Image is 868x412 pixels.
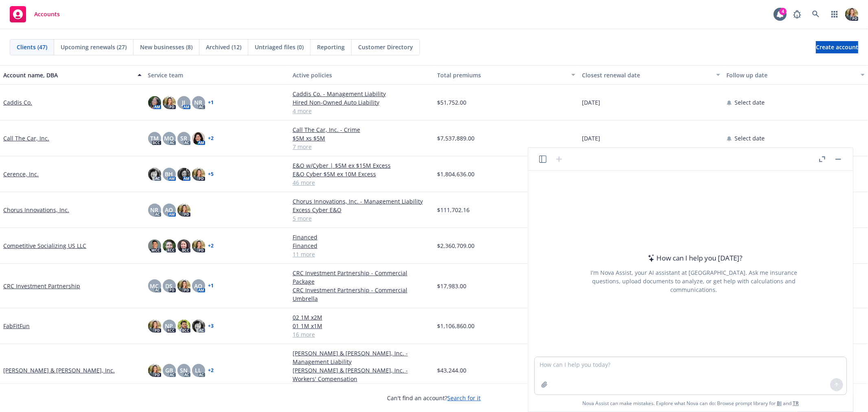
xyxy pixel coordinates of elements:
span: TM [150,134,159,142]
span: Customer Directory [358,43,413,51]
a: Report a Bug [789,6,805,22]
button: Active policies [289,65,434,85]
a: Excess Cyber E&O [293,206,431,214]
img: photo [192,320,205,333]
span: $17,983.00 [437,282,467,290]
span: [DATE] [582,134,600,142]
img: photo [177,168,190,181]
img: photo [148,96,161,109]
span: GB [165,366,173,375]
span: $1,804,636.00 [437,170,475,178]
a: Competitive Socializing US LLC [3,241,86,250]
img: photo [177,279,190,292]
a: Caddis Co. - Management Liability [293,90,431,98]
span: AO [165,206,173,214]
img: photo [177,204,190,217]
span: New businesses (8) [140,43,192,51]
a: + 5 [208,172,214,177]
a: Switch app [826,6,843,22]
a: [PERSON_NAME] & [PERSON_NAME], Inc. - Workers' Compensation [293,366,431,383]
span: $43,244.00 [437,366,467,375]
div: Follow up date [727,71,856,79]
a: 11 more [293,250,431,259]
img: photo [148,239,161,252]
img: photo [148,320,161,333]
span: SN [180,366,188,375]
a: Call The Car, Inc. [3,134,49,142]
span: $51,752.00 [437,98,467,107]
a: 4 more [293,107,431,115]
img: photo [845,8,858,21]
a: TR [793,400,799,407]
a: CRC Investment Partnership - Commercial Umbrella [293,286,431,303]
a: Search for it [448,394,481,402]
a: Financed [293,241,431,250]
img: photo [163,239,176,252]
a: [PERSON_NAME] & [PERSON_NAME], Inc. [3,366,115,375]
div: Total premiums [437,71,567,79]
a: 7 more [293,142,431,151]
a: Create account [816,41,858,53]
a: + 1 [208,100,214,105]
a: [PERSON_NAME] & [PERSON_NAME], Inc. - Management Liability [293,349,431,366]
span: NR [195,98,203,107]
div: How can I help you [DATE]? [645,253,743,263]
span: Clients (47) [17,43,47,51]
img: photo [192,132,205,145]
span: Accounts [34,11,60,18]
div: Active policies [293,71,431,79]
div: 4 [779,8,787,15]
div: Account name, DBA [3,71,133,79]
img: photo [177,320,190,333]
a: CRC Investment Partnership [3,282,80,290]
button: Total premiums [434,65,579,85]
span: Select date [735,98,765,107]
a: Chorus Innovations, Inc. - Management Liability [293,197,431,206]
div: I'm Nova Assist, your AI assistant at [GEOGRAPHIC_DATA]. Ask me insurance questions, upload docum... [579,268,808,294]
img: photo [177,239,190,252]
a: + 2 [208,368,214,373]
a: 01 1M x1M [293,322,431,330]
a: + 1 [208,283,214,288]
button: Closest renewal date [579,65,724,85]
a: Search [808,6,824,22]
a: E&O Cyber $5M ex 10M Excess [293,170,431,178]
span: NP [165,322,173,330]
span: Can't find an account? [387,394,481,402]
span: BH [165,170,173,178]
span: Upcoming renewals (27) [61,43,127,51]
div: Service team [148,71,286,79]
a: + 3 [208,324,214,329]
span: LL [195,366,202,375]
div: Closest renewal date [582,71,711,79]
span: [DATE] [582,98,600,107]
img: photo [148,168,161,181]
a: Cerence, Inc. [3,170,39,178]
span: Create account [816,39,858,55]
a: 5 more [293,383,431,392]
span: NR [151,206,159,214]
span: JJ [182,98,186,107]
a: Caddis Co. [3,98,32,107]
span: DS [166,282,173,290]
span: $111,702.16 [437,206,470,214]
a: E&O w/Cyber | $5M ex $15M Excess [293,161,431,170]
span: $1,106,860.00 [437,322,475,330]
img: photo [192,168,205,181]
a: 46 more [293,178,431,187]
a: $5M xs $5M [293,134,431,142]
img: photo [148,364,161,377]
a: Call The Car, Inc. - Crime [293,125,431,134]
a: 02 1M x2M [293,313,431,322]
span: Archived (12) [206,43,241,51]
a: Accounts [7,3,63,26]
span: $7,537,889.00 [437,134,475,142]
a: CRC Investment Partnership - Commercial Package [293,269,431,286]
button: Service team [145,65,290,85]
span: SR [180,134,187,142]
a: Hired Non-Owned Auto Liability [293,98,431,107]
a: BI [777,400,782,407]
a: Financed [293,233,431,241]
span: MQ [164,134,174,142]
a: 16 more [293,330,431,339]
